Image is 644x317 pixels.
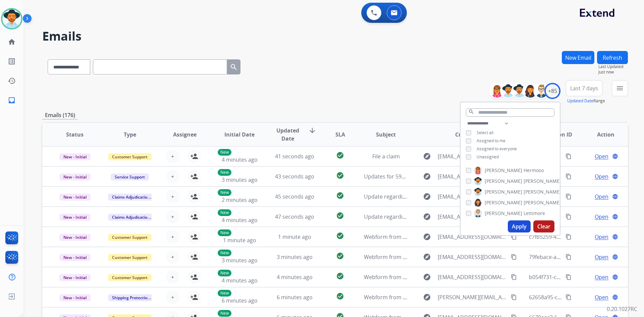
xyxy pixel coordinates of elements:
span: 4 minutes ago [222,156,258,163]
span: Update regarding your fulfillment method for Service Order: 8128d5b7-0911-4602-a585-00fea9c985c8 [364,193,620,200]
span: + [171,172,174,180]
button: New Email [562,51,594,64]
mat-icon: person_add [190,193,198,201]
span: Open [595,253,608,261]
span: 41 seconds ago [275,153,314,160]
mat-icon: search [468,109,474,115]
span: [EMAIL_ADDRESS][DOMAIN_NAME] [438,193,507,201]
span: c7fb5259-4593-4016-b663-c9f92ff2b86a [529,233,628,241]
span: [PERSON_NAME] [485,189,522,195]
span: Just now [598,69,628,75]
mat-icon: check_circle [336,171,344,179]
span: Updated Date [273,126,303,143]
mat-icon: language [612,254,618,260]
span: 3 minutes ago [222,257,258,264]
span: File a claim [372,153,400,160]
span: Subject [376,130,396,139]
span: 4 minutes ago [277,273,313,281]
span: Webform from [EMAIL_ADDRESS][DOMAIN_NAME] on [DATE] [364,253,516,261]
span: New - Initial [59,254,91,261]
mat-icon: check_circle [336,292,344,300]
mat-icon: check_circle [336,212,344,220]
p: New [218,189,231,196]
div: +85 [544,83,560,99]
span: Open [595,273,608,281]
span: Webform from [EMAIL_ADDRESS][DOMAIN_NAME] on [DATE] [364,273,516,281]
mat-icon: content_copy [511,234,517,240]
mat-icon: language [612,153,618,159]
mat-icon: explore [423,152,431,160]
button: + [166,270,179,284]
span: Last Updated: [598,64,628,69]
span: SLA [335,130,345,139]
mat-icon: language [612,173,618,179]
mat-icon: home [8,38,16,46]
span: Service Support [111,173,149,180]
span: New - Initial [59,234,91,241]
span: Claims Adjudication [108,214,154,221]
span: 1 minute ago [278,233,311,241]
button: Clear [533,220,554,232]
mat-icon: person_add [190,172,198,180]
mat-icon: content_copy [566,274,572,280]
span: Type [124,130,136,139]
mat-icon: arrow_downward [308,126,316,135]
span: 4 minutes ago [222,277,258,284]
button: + [166,190,179,203]
mat-icon: content_copy [566,254,572,260]
mat-icon: language [612,214,618,220]
p: New [218,149,231,156]
mat-icon: explore [423,273,431,281]
span: Assignee [173,130,197,139]
mat-icon: check_circle [336,232,344,240]
mat-icon: explore [423,253,431,261]
button: Updated Date [567,98,593,104]
span: + [171,253,174,261]
span: New - Initial [59,173,91,180]
span: Select all [477,130,493,136]
span: 3 minutes ago [277,253,313,261]
span: Initial Date [224,130,255,139]
span: 43 seconds ago [275,173,314,180]
span: 62658a95-c108-4648-b63d-f6962cd4a017 [529,294,631,301]
span: [PERSON_NAME] [524,199,561,206]
span: [EMAIL_ADDRESS][DOMAIN_NAME] [438,152,507,160]
span: b054f731-cc15-4448-9c53-6f45b5788005 [529,273,629,281]
span: Customer Support [108,153,152,160]
mat-icon: explore [423,193,431,201]
span: New - Initial [59,214,91,221]
mat-icon: language [612,234,618,240]
mat-icon: explore [423,293,431,301]
span: New - Initial [59,194,91,201]
span: + [171,152,174,160]
span: 2 minutes ago [222,196,258,204]
p: New [218,169,231,176]
mat-icon: menu [616,84,624,92]
span: 3 minutes ago [222,176,258,183]
p: New [218,270,231,276]
mat-icon: content_copy [566,173,572,179]
mat-icon: check_circle [336,252,344,260]
span: [EMAIL_ADDRESS][DOMAIN_NAME] [438,273,507,281]
span: [PERSON_NAME][EMAIL_ADDRESS][DOMAIN_NAME] [438,293,507,301]
span: New - Initial [59,294,91,301]
th: Action [573,123,628,146]
span: 45 seconds ago [275,193,314,200]
span: Unassigned [477,154,499,160]
span: Shipping Protection [108,294,154,301]
mat-icon: person_add [190,152,198,160]
span: Customer Support [108,274,152,281]
mat-icon: search [230,63,238,71]
mat-icon: person_add [190,253,198,261]
span: 4 minutes ago [222,216,258,224]
mat-icon: language [612,294,618,300]
span: 1 minute ago [223,236,256,244]
mat-icon: person_add [190,233,198,241]
span: 47 seconds ago [275,213,314,220]
span: [EMAIL_ADDRESS][DOMAIN_NAME] [438,253,507,261]
mat-icon: content_copy [566,294,572,300]
button: + [166,150,179,163]
span: Open [595,213,608,221]
p: New [218,229,231,236]
span: + [171,233,174,241]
